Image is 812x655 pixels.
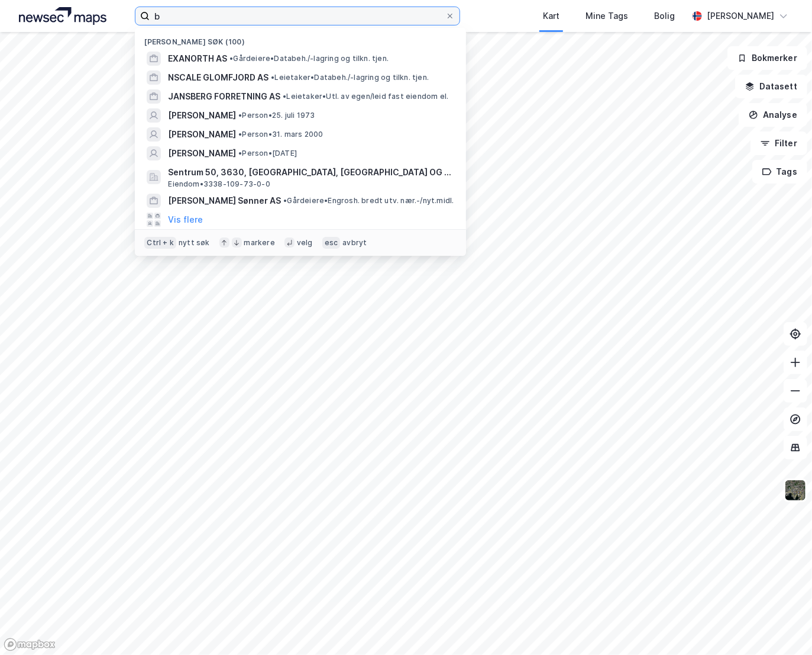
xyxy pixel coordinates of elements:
[283,92,448,101] span: Leietaker • Utl. av egen/leid fast eiendom el.
[168,165,452,179] span: Sentrum 50, 3630, [GEOGRAPHIC_DATA], [GEOGRAPHIC_DATA] OG [GEOGRAPHIC_DATA]
[727,46,807,70] button: Bokmerker
[150,7,445,25] input: Søk på adresse, matrikkel, gårdeiere, leietakere eller personer
[144,237,176,249] div: Ctrl + k
[168,179,270,189] span: Eiendom • 3338-109-73-0-0
[4,638,56,651] a: Mapbox homepage
[271,73,274,82] span: •
[229,54,233,63] span: •
[750,131,807,155] button: Filter
[735,75,807,98] button: Datasett
[168,70,268,85] span: NSCALE GLOMFJORD AS
[168,52,227,66] span: EXANORTH AS
[752,160,807,184] button: Tags
[168,89,280,104] span: JANSBERG FORRETNING AS
[707,9,774,23] div: [PERSON_NAME]
[654,9,675,23] div: Bolig
[238,111,242,120] span: •
[238,130,323,139] span: Person • 31. mars 2000
[238,149,297,158] span: Person • [DATE]
[238,149,242,158] span: •
[168,108,236,123] span: [PERSON_NAME]
[179,238,210,248] div: nytt søk
[283,92,286,101] span: •
[753,598,812,655] div: Kontrollprogram for chat
[753,598,812,655] iframe: Chat Widget
[19,7,106,25] img: logo.a4113a55bc3d86da70a041830d287a7e.svg
[271,73,429,82] span: Leietaker • Databeh./-lagring og tilkn. tjen.
[135,28,466,49] div: [PERSON_NAME] søk (100)
[283,196,454,206] span: Gårdeiere • Engrosh. bredt utv. nær.-/nyt.midl.
[342,238,367,248] div: avbryt
[543,9,559,23] div: Kart
[244,238,275,248] div: markere
[283,196,287,205] span: •
[168,194,281,208] span: [PERSON_NAME] Sønner AS
[585,9,628,23] div: Mine Tags
[168,127,236,142] span: [PERSON_NAME]
[229,54,389,63] span: Gårdeiere • Databeh./-lagring og tilkn. tjen.
[297,238,313,248] div: velg
[168,146,236,160] span: [PERSON_NAME]
[168,213,203,227] button: Vis flere
[784,479,807,502] img: 9k=
[238,130,242,139] span: •
[238,111,315,120] span: Person • 25. juli 1973
[322,237,341,249] div: esc
[739,103,807,127] button: Analyse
